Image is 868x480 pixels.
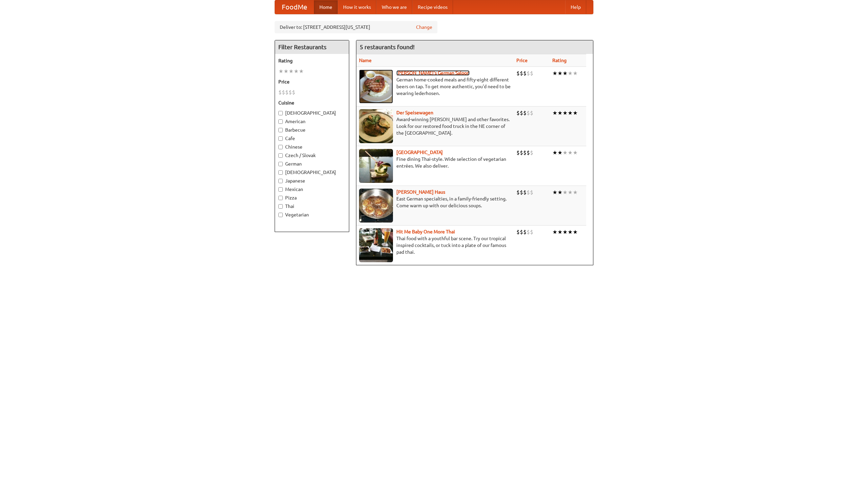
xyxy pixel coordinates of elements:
li: ★ [563,228,568,236]
a: Who we are [376,0,412,14]
input: German [278,162,283,166]
input: Czech / Slovak [278,153,283,158]
label: Mexican [278,186,346,193]
label: Japanese [278,177,346,184]
li: $ [527,189,530,196]
li: ★ [573,189,578,196]
input: Vegetarian [278,213,283,217]
li: $ [527,149,530,156]
b: [PERSON_NAME] Haus [396,189,445,195]
li: $ [523,149,527,156]
li: $ [289,89,292,96]
input: American [278,119,283,124]
h5: Cuisine [278,99,346,106]
li: ★ [552,228,557,236]
li: $ [523,228,527,236]
li: $ [520,228,523,236]
a: Name [359,58,372,63]
li: ★ [557,70,563,77]
li: $ [530,228,533,236]
a: Change [416,24,432,31]
a: Price [516,58,528,63]
li: $ [516,109,520,117]
label: Pizza [278,194,346,201]
li: $ [523,109,527,117]
b: Der Speisewagen [396,110,433,115]
li: $ [285,89,289,96]
li: $ [516,228,520,236]
li: $ [523,189,527,196]
li: ★ [573,109,578,117]
input: Mexican [278,187,283,192]
img: babythai.jpg [359,228,393,262]
li: ★ [552,70,557,77]
label: Vegetarian [278,211,346,218]
li: ★ [557,109,563,117]
h5: Rating [278,57,346,64]
li: ★ [299,68,304,75]
li: $ [516,70,520,77]
ng-pluralize: 5 restaurants found! [360,44,415,50]
li: ★ [563,189,568,196]
li: ★ [557,189,563,196]
li: $ [530,70,533,77]
a: Hit Me Baby One More Thai [396,229,455,234]
li: $ [527,70,530,77]
input: Cafe [278,136,283,141]
label: German [278,160,346,167]
input: Japanese [278,179,283,183]
li: $ [520,189,523,196]
a: How it works [338,0,376,14]
p: Award-winning [PERSON_NAME] and other favorites. Look for our restored food truck in the NE corne... [359,116,511,136]
a: FoodMe [275,0,314,14]
li: $ [520,109,523,117]
input: [DEMOGRAPHIC_DATA] [278,170,283,175]
input: Thai [278,204,283,209]
li: ★ [568,189,573,196]
a: Home [314,0,338,14]
a: [PERSON_NAME]'s German Saloon [396,70,470,76]
label: Thai [278,203,346,210]
label: [DEMOGRAPHIC_DATA] [278,110,346,116]
li: ★ [573,149,578,156]
li: ★ [294,68,299,75]
label: Chinese [278,143,346,150]
input: Chinese [278,145,283,149]
li: ★ [552,109,557,117]
p: Thai food with a youthful bar scene. Try our tropical inspired cocktails, or tuck into a plate of... [359,235,511,255]
li: ★ [568,70,573,77]
li: ★ [552,149,557,156]
img: esthers.jpg [359,70,393,103]
a: [GEOGRAPHIC_DATA] [396,150,443,155]
label: Cafe [278,135,346,142]
a: Rating [552,58,567,63]
li: ★ [573,70,578,77]
li: ★ [568,109,573,117]
li: $ [523,70,527,77]
li: ★ [289,68,294,75]
li: ★ [568,149,573,156]
li: $ [530,189,533,196]
p: Fine dining Thai-style. Wide selection of vegetarian entrées. We also deliver. [359,156,511,169]
p: German home-cooked meals and fifty-eight different beers on tap. To get more authentic, you'd nee... [359,76,511,97]
p: East German specialties, in a family-friendly setting. Come warm up with our delicious soups. [359,195,511,209]
h4: Filter Restaurants [275,40,349,54]
label: American [278,118,346,125]
li: ★ [552,189,557,196]
li: $ [520,70,523,77]
li: $ [530,109,533,117]
li: ★ [278,68,283,75]
li: ★ [563,109,568,117]
li: $ [282,89,285,96]
label: Czech / Slovak [278,152,346,159]
h5: Price [278,78,346,85]
input: Barbecue [278,128,283,132]
li: $ [292,89,295,96]
img: satay.jpg [359,149,393,183]
a: Help [565,0,586,14]
li: $ [530,149,533,156]
img: kohlhaus.jpg [359,189,393,223]
input: [DEMOGRAPHIC_DATA] [278,111,283,115]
